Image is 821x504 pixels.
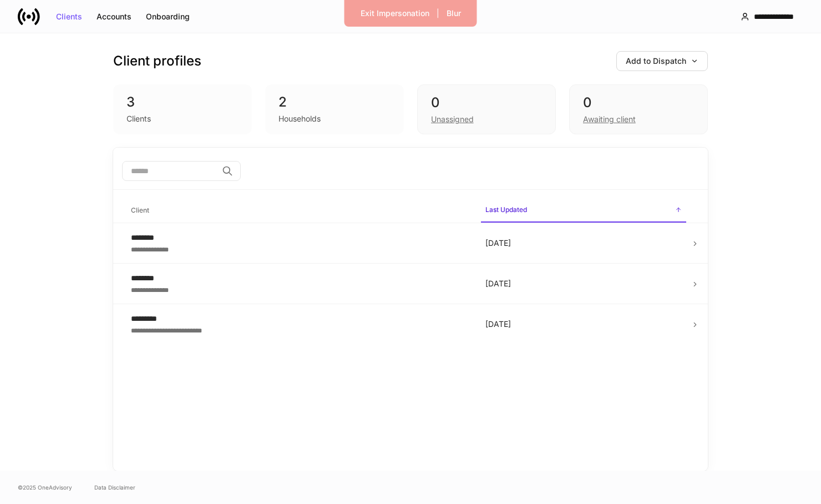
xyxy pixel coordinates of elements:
h3: Client profiles [113,52,201,70]
div: Awaiting client [583,114,636,125]
a: Data Disclaimer [94,483,135,492]
div: 3 [126,93,239,111]
p: [DATE] [485,278,682,289]
div: Blur [447,9,461,17]
button: Onboarding [139,8,197,26]
div: Exit Impersonation [361,9,429,17]
h6: Client [131,205,149,215]
span: Client [126,199,472,222]
button: Accounts [89,8,139,26]
p: [DATE] [485,319,682,330]
div: Unassigned [431,114,474,125]
h6: Last Updated [485,204,527,215]
div: 0 [583,94,694,112]
span: Last Updated [481,199,686,223]
div: Clients [126,113,151,124]
span: © 2025 OneAdvisory [18,483,72,492]
p: [DATE] [485,238,682,249]
div: Add to Dispatch [626,57,698,65]
div: Households [278,113,321,124]
div: Onboarding [146,13,190,21]
button: Exit Impersonation [353,4,437,22]
button: Blur [439,4,468,22]
button: Clients [49,8,89,26]
div: Clients [56,13,82,21]
div: 0Awaiting client [569,84,708,134]
div: 0 [431,94,542,112]
div: 0Unassigned [417,84,556,134]
div: 2 [278,93,391,111]
button: Add to Dispatch [616,51,708,71]
div: Accounts [97,13,131,21]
